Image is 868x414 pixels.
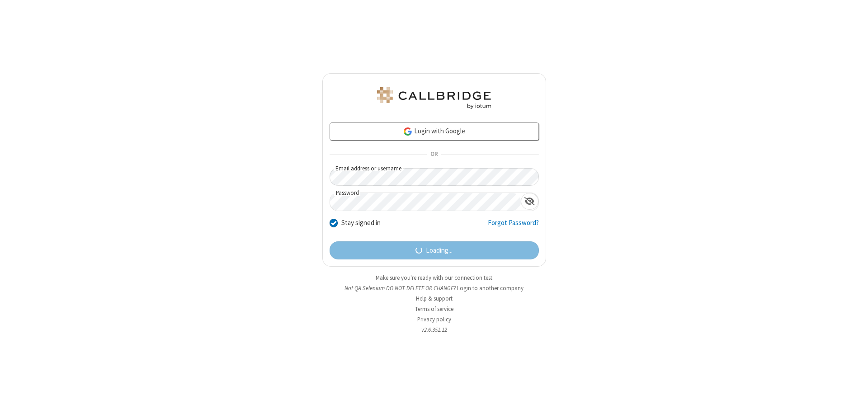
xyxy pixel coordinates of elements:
span: Loading... [426,245,453,256]
img: google-icon.png [403,127,413,136]
a: Forgot Password? [488,218,539,235]
a: Privacy policy [417,315,451,323]
span: OR [427,148,441,161]
button: Loading... [330,241,539,259]
a: Make sure you're ready with our connection test [376,274,492,282]
button: Login to another company [457,284,524,292]
a: Login with Google [330,122,539,141]
a: Terms of service [415,305,453,313]
input: Email address or username [330,168,539,186]
label: Stay signed in [341,218,381,228]
li: v2.6.351.12 [322,325,546,334]
input: Password [330,193,521,211]
li: Not QA Selenium DO NOT DELETE OR CHANGE? [322,284,546,292]
img: QA Selenium DO NOT DELETE OR CHANGE [375,87,493,109]
div: Show password [521,193,538,210]
a: Help & support [416,295,453,302]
